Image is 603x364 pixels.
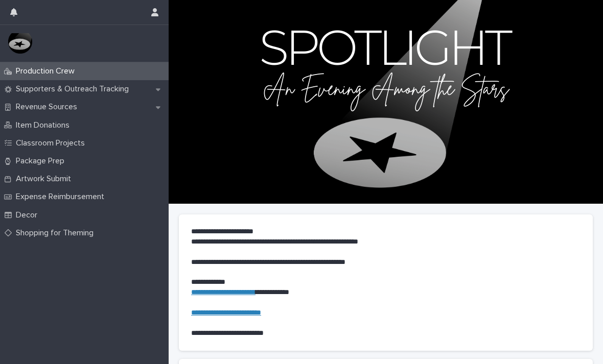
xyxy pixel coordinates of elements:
p: Artwork Submit [12,174,79,184]
p: Item Donations [12,120,78,130]
p: Supporters & Outreach Tracking [12,84,137,94]
p: Classroom Projects [12,138,93,148]
p: Package Prep [12,156,73,166]
p: Shopping for Theming [12,228,102,238]
p: Revenue Sources [12,102,85,112]
img: G0wEskHaQMChBipT0KU2 [8,33,32,54]
p: Decor [12,210,45,220]
p: Expense Reimbursement [12,192,112,202]
p: Production Crew [12,66,83,76]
